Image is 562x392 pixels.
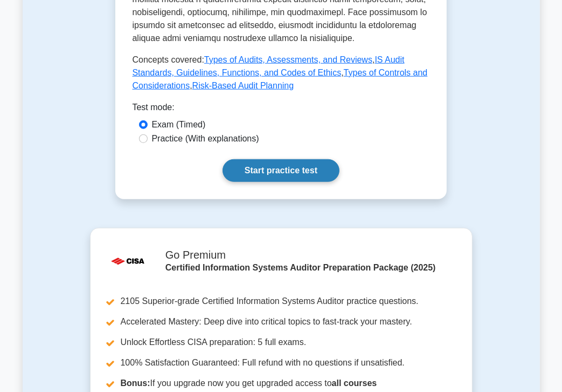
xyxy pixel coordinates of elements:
[192,81,294,90] a: Risk-Based Audit Planning
[152,132,259,145] label: Practice (With explanations)
[223,159,339,182] a: Start practice test
[133,53,430,92] p: Concepts covered: , , ,
[152,118,206,131] label: Exam (Timed)
[204,55,372,64] a: Types of Audits, Assessments, and Reviews
[133,101,430,118] div: Test mode:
